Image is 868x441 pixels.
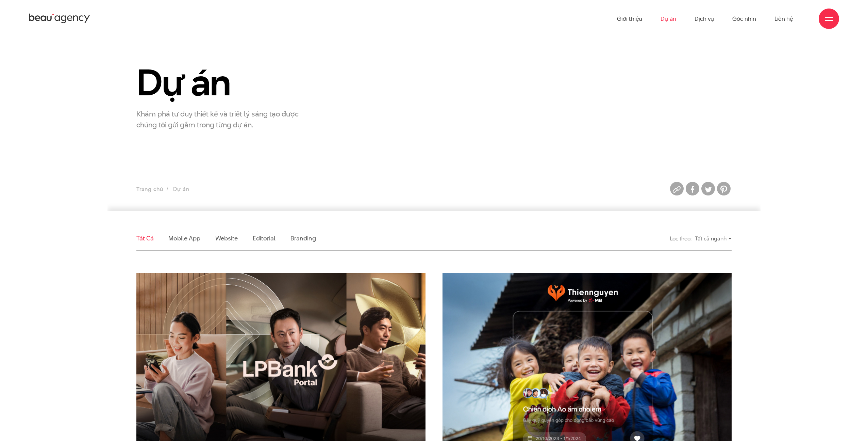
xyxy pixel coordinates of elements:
a: Editorial [253,234,276,242]
a: Mobile app [168,234,200,242]
a: Tất cả [136,234,153,242]
a: Website [215,234,238,242]
a: Trang chủ [136,185,163,193]
h1: Dự án [136,63,323,102]
div: Lọc theo: [670,233,691,245]
a: Branding [290,234,316,242]
div: Tất cả ngành [695,233,732,245]
p: Khám phá tư duy thiết kế và triết lý sáng tạo được chúng tôi gửi gắm trong từng dự án. [136,108,306,130]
